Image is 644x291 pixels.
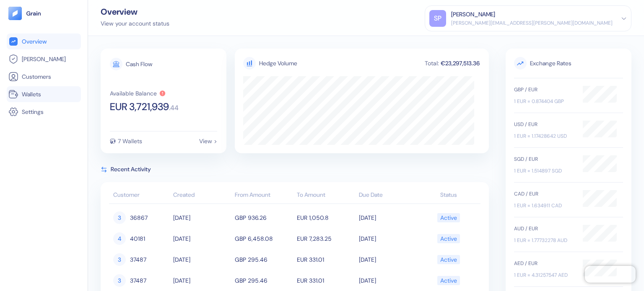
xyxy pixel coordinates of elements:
span: Exchange Rates [514,57,623,70]
th: Due Date [357,187,419,204]
div: Active [440,232,457,246]
div: AED / EUR [514,260,574,267]
div: 1 EUR = 1.17428642 USD [514,132,574,140]
td: GBP 6,458.08 [233,228,295,249]
th: From Amount [233,187,295,204]
td: EUR 331.01 [295,270,357,291]
td: EUR 331.01 [295,249,357,270]
a: [PERSON_NAME] [8,54,79,64]
div: Status [421,191,476,199]
div: Active [440,211,457,225]
img: logo-tablet-V2.svg [8,7,22,20]
div: €23,297,513.36 [440,60,480,66]
iframe: Chatra live chat [585,266,636,283]
div: Active [440,273,457,288]
a: Overview [8,36,79,46]
div: SP [429,10,446,27]
span: 40181 [130,232,145,246]
td: [DATE] [357,270,419,291]
th: Created [171,187,233,204]
div: USD / EUR [514,121,574,128]
div: 3 [113,274,126,287]
td: EUR 7,283.25 [295,228,357,249]
span: 37487 [130,273,146,288]
a: Settings [8,107,79,117]
div: 4 [113,232,126,245]
td: [DATE] [171,207,233,228]
span: Customers [22,72,51,81]
div: Hedge Volume [259,59,297,68]
td: EUR 1,050.8 [295,207,357,228]
td: [DATE] [171,249,233,270]
img: logo [26,10,42,16]
span: [PERSON_NAME] [22,55,66,63]
div: 3 [113,253,126,266]
span: 37487 [130,252,146,267]
div: 1 EUR = 4.31257547 AED [514,271,574,279]
span: . 44 [169,105,179,111]
div: CAD / EUR [514,190,574,198]
span: Settings [22,108,44,116]
a: Customers [8,72,79,82]
div: Active [440,252,457,267]
div: [PERSON_NAME][EMAIL_ADDRESS][PERSON_NAME][DOMAIN_NAME] [451,19,613,27]
td: [DATE] [357,249,419,270]
td: GBP 936.26 [233,207,295,228]
div: Overview [101,8,169,16]
td: GBP 295.46 [233,249,295,270]
div: 1 EUR = 1.77732278 AUD [514,237,574,244]
div: 1 EUR = 1.634911 CAD [514,202,574,209]
div: AUD / EUR [514,225,574,232]
div: GBP / EUR [514,86,574,93]
th: To Amount [295,187,357,204]
div: View your account status [101,19,169,28]
div: View > [199,138,217,144]
span: EUR 3,721,939 [110,102,169,112]
span: Wallets [22,90,41,98]
button: Available Balance [110,90,166,97]
div: [PERSON_NAME] [451,10,495,19]
div: Total: [424,60,440,66]
div: 1 EUR = 1.514897 SGD [514,167,574,175]
div: 1 EUR = 0.874404 GBP [514,98,574,105]
td: [DATE] [357,207,419,228]
span: Recent Activity [111,165,151,174]
div: Cash Flow [126,61,152,67]
div: 7 Wallets [118,138,142,144]
span: Overview [22,37,47,46]
td: [DATE] [171,228,233,249]
div: SGD / EUR [514,155,574,163]
td: [DATE] [357,228,419,249]
span: 36867 [130,211,148,225]
a: Wallets [8,89,79,99]
td: [DATE] [171,270,233,291]
div: Available Balance [110,90,157,96]
th: Customer [109,187,171,204]
div: 3 [113,211,126,224]
td: GBP 295.46 [233,270,295,291]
